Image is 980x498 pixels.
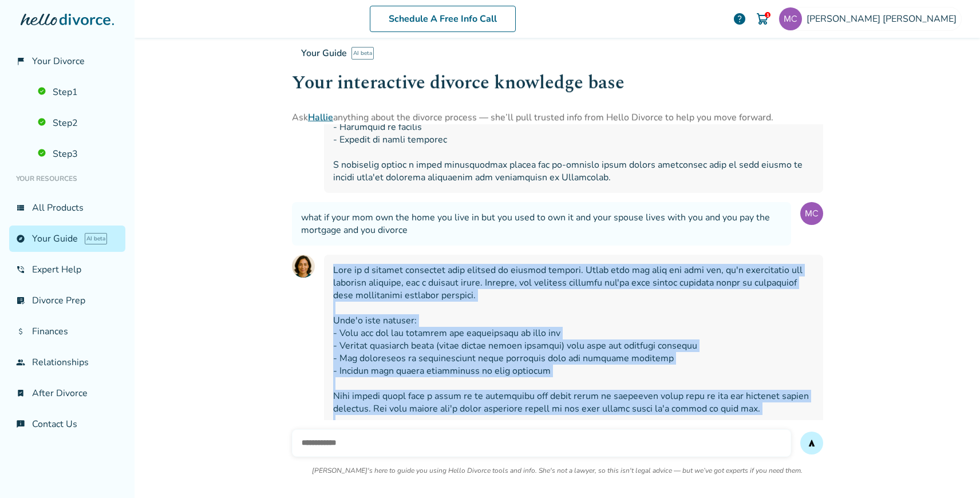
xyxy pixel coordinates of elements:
span: AI beta [85,233,107,244]
p: Ask anything about the divorce process — she’ll pull trusted info from Hello Divorce to help you ... [292,110,823,124]
a: list_alt_checkDivorce Prep [9,287,125,314]
a: Step3 [31,141,125,167]
span: flag_2 [16,57,25,66]
a: phone_in_talkExpert Help [9,256,125,283]
a: groupRelationships [9,349,125,376]
div: 1 [765,12,770,18]
iframe: Chat Widget [923,443,980,498]
span: [PERSON_NAME] [PERSON_NAME] [807,13,961,25]
a: help [733,12,746,26]
span: AI beta [351,47,374,60]
p: [PERSON_NAME]'s here to guide you using Hello Divorce tools and info. She's not a lawyer, so this... [312,466,803,475]
span: send [807,438,816,448]
a: chat_infoContact Us [9,411,125,437]
a: exploreYour GuideAI beta [9,226,125,252]
a: Schedule A Free Info Call [370,6,516,32]
span: bookmark_check [16,389,25,398]
button: send [800,432,823,454]
span: list_alt_check [16,296,25,305]
span: Your Divorce [32,55,85,68]
span: attach_money [16,327,25,336]
span: Your Guide [301,47,347,60]
a: attach_moneyFinances [9,318,125,345]
span: chat_info [16,420,25,429]
li: Your Resources [9,167,125,190]
a: Step2 [31,110,125,136]
a: flag_2Your Divorce [9,48,125,74]
a: Step1 [31,79,125,105]
span: phone_in_talk [16,265,25,274]
h1: Your interactive divorce knowledge base [292,69,823,97]
span: explore [16,234,25,243]
span: what if your mom own the home you live in but you used to own it and your spouse lives with you a... [301,211,782,236]
a: view_listAll Products [9,195,125,221]
img: Testing CA [779,7,802,30]
a: bookmark_checkAfter Divorce [9,380,125,406]
img: AI Assistant [292,255,315,278]
img: User [800,202,823,225]
span: group [16,358,25,367]
a: Hallie [308,111,333,124]
span: view_list [16,203,25,212]
img: Cart [756,12,769,26]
